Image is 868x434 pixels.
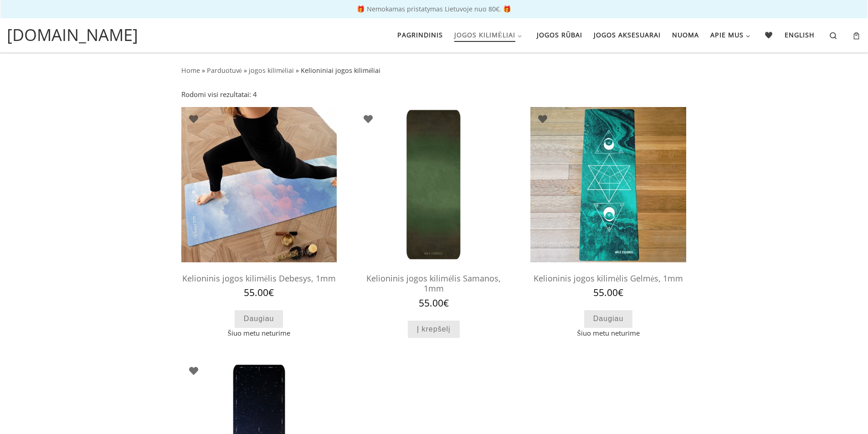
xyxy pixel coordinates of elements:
[9,6,859,12] p: 🎁 Nemokamas pristatymas Lietuvoje nuo 80€. 🎁
[710,26,744,42] span: Apie mus
[534,26,585,45] a: Jogos rūbai
[301,66,380,75] span: Kelioniniai jogos kilimėliai
[394,26,446,45] a: Pagrindinis
[618,286,623,299] span: €
[762,26,776,45] a: 🖤
[443,296,449,309] span: €
[669,26,702,45] a: Nuoma
[530,328,686,338] span: Šiuo metu neturime
[530,107,686,298] a: Mankštos KilimėlisMankštos KilimėlisKelioninis jogos kilimėlis Gelmės, 1mm 55.00€
[244,66,247,75] span: »
[530,269,686,288] h2: Kelioninis jogos kilimėlis Gelmės, 1mm
[181,107,337,298] a: kelioninis kilimeliskelioninis kilimelisKelioninis jogos kilimėlis Debesys, 1mm 55.00€
[408,321,460,338] a: Add to cart: “Kelioninis jogos kilimėlis Samanos, 1mm”
[782,26,818,45] a: English
[7,23,138,47] a: [DOMAIN_NAME]
[202,66,205,75] span: »
[672,26,699,42] span: Nuoma
[785,26,815,42] span: English
[584,310,633,328] a: Daugiau informacijos apie “Kelioninis jogos kilimėlis Gelmės, 1mm”
[454,26,516,42] span: Jogos kilimėliai
[181,66,200,75] a: Home
[593,286,623,299] bdi: 55.00
[765,26,773,42] span: 🖤
[181,89,257,100] p: Rodomi visi rezultatai: 4
[451,26,528,45] a: Jogos kilimėliai
[244,286,274,299] bdi: 55.00
[296,66,299,75] span: »
[356,107,511,309] a: jogos kilimelisjogos kilimelisKelioninis jogos kilimėlis Samanos, 1mm 55.00€
[181,269,337,288] h2: Kelioninis jogos kilimėlis Debesys, 1mm
[181,328,337,338] span: Šiuo metu neturime
[356,269,511,298] h2: Kelioninis jogos kilimėlis Samanos, 1mm
[591,26,663,45] a: Jogos aksesuarai
[397,26,443,42] span: Pagrindinis
[249,66,294,75] a: jogos kilimėliai
[207,66,242,75] a: Parduotuvė
[268,286,274,299] span: €
[419,296,449,309] bdi: 55.00
[537,26,582,42] span: Jogos rūbai
[235,310,283,328] a: Daugiau informacijos apie “Kelioninis jogos kilimėlis Debesys, 1mm”
[594,26,661,42] span: Jogos aksesuarai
